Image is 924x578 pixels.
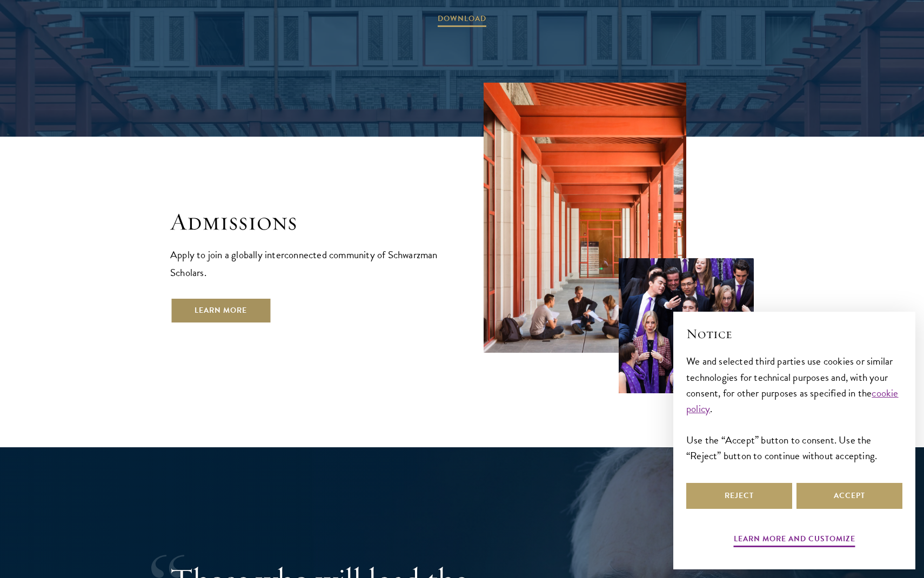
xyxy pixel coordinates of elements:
button: Accept [796,483,902,509]
button: Reject [686,483,792,509]
button: Learn more and customize [734,532,855,549]
h2: Admissions [170,207,440,237]
h2: Notice [686,325,902,343]
span: DOWNLOAD [438,12,486,29]
a: cookie policy [686,385,899,416]
p: Apply to join a globally interconnected community of Schwarzman Scholars. [170,246,440,281]
a: Learn More [170,298,271,324]
div: We and selected third parties use cookies or similar technologies for technical purposes and, wit... [686,353,902,463]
